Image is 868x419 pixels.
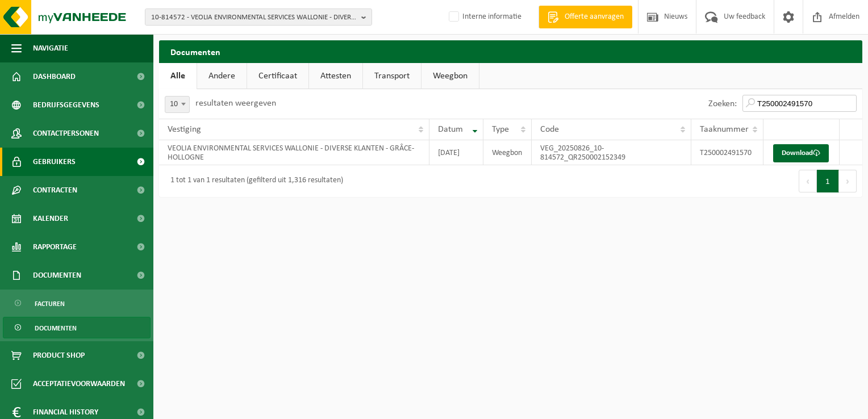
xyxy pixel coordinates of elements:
span: Kalender [33,204,68,233]
label: resultaten weergeven [195,99,276,108]
td: T250002491570 [691,140,763,165]
td: [DATE] [429,140,483,165]
td: VEG_20250826_10-814572_QR250002152349 [532,140,691,165]
label: Zoeken: [708,99,737,108]
span: Datum [438,125,463,134]
a: Weegbon [422,63,479,89]
span: Offerte aanvragen [562,11,627,23]
span: Rapportage [33,233,77,261]
span: Navigatie [33,34,68,62]
a: Alle [159,63,197,89]
span: Code [540,125,559,134]
button: 10-814572 - VEOLIA ENVIRONMENTAL SERVICES WALLONIE - DIVERSE KLANTEN - GRÂCE-HOLLOGNE [145,9,372,26]
span: Vestiging [168,125,201,134]
td: VEOLIA ENVIRONMENTAL SERVICES WALLONIE - DIVERSE KLANTEN - GRÂCE-HOLLOGNE [159,140,429,165]
span: 10-814572 - VEOLIA ENVIRONMENTAL SERVICES WALLONIE - DIVERSE KLANTEN - GRÂCE-HOLLOGNE [151,9,357,26]
span: Taaknummer [700,125,749,134]
a: Documenten [3,317,151,338]
span: Product Shop [33,341,85,370]
span: Contracten [33,176,77,204]
a: Attesten [309,63,362,89]
a: Offerte aanvragen [539,6,632,28]
h2: Documenten [159,40,862,62]
a: Andere [197,63,247,89]
span: Dashboard [33,62,76,91]
span: Contactpersonen [33,119,99,148]
span: Facturen [35,293,65,315]
span: Documenten [35,317,77,339]
div: 1 tot 1 van 1 resultaten (gefilterd uit 1,316 resultaten) [165,171,343,191]
a: Facturen [3,292,151,314]
a: Download [773,144,829,162]
button: Next [839,170,857,192]
a: Transport [363,63,421,89]
span: Bedrijfsgegevens [33,91,99,119]
span: Type [492,125,509,134]
span: 10 [165,96,190,113]
td: Weegbon [483,140,532,165]
button: 1 [817,170,839,192]
span: Gebruikers [33,148,76,176]
span: Documenten [33,261,81,290]
span: Acceptatievoorwaarden [33,370,125,398]
label: Interne informatie [446,9,521,26]
span: 10 [165,97,189,112]
a: Certificaat [247,63,308,89]
button: Previous [799,170,817,192]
